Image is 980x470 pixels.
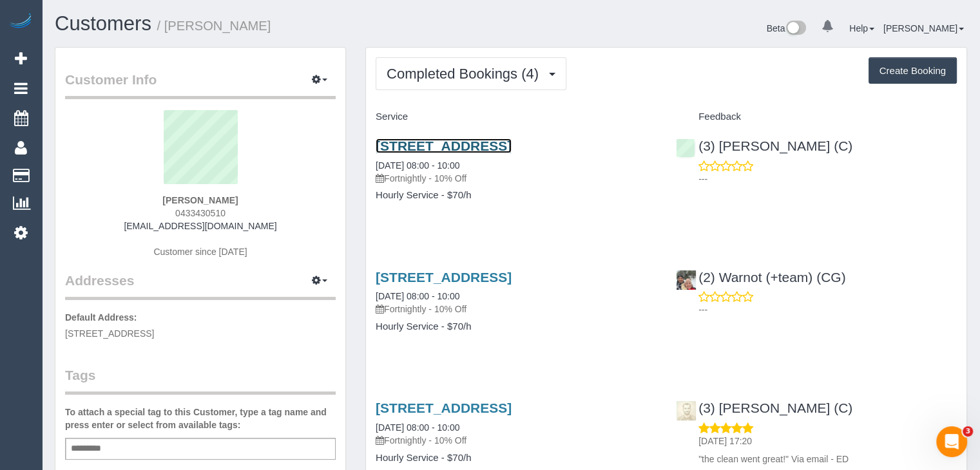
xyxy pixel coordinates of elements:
h4: Hourly Service - $70/h [376,321,657,332]
p: Fortnightly - 10% Off [376,434,657,447]
button: Completed Bookings (4) [376,57,566,90]
a: [STREET_ADDRESS] [376,270,512,285]
p: --- [698,173,957,185]
a: [STREET_ADDRESS] [376,138,512,153]
legend: Customer Info [65,70,336,99]
p: [DATE] 17:20 [698,435,957,447]
p: "the clean went great!" Via email - ED [698,453,957,465]
a: Beta [767,23,807,33]
a: (3) [PERSON_NAME] (C) [676,138,852,153]
p: Fortnightly - 10% Off [376,172,657,185]
small: / [PERSON_NAME] [157,19,271,33]
a: [DATE] 08:00 - 10:00 [376,160,459,171]
span: Customer since [DATE] [153,247,247,257]
img: New interface [785,21,806,37]
a: (3) [PERSON_NAME] (C) [676,400,852,415]
h4: Hourly Service - $70/h [376,453,657,464]
img: Automaid Logo [8,13,34,31]
h4: Feedback [676,111,957,122]
legend: Tags [65,366,336,395]
p: Fortnightly - 10% Off [376,303,657,315]
h4: Hourly Service - $70/h [376,190,657,201]
span: 3 [963,426,973,437]
p: --- [698,303,957,316]
a: [PERSON_NAME] [883,23,964,33]
img: (3) Uzair Saleem (C) [677,401,696,420]
h4: Service [376,111,657,122]
span: 0433430510 [175,208,226,218]
span: Completed Bookings (4) [387,66,545,82]
iframe: Intercom live chat [936,426,967,457]
strong: [PERSON_NAME] [162,195,238,205]
label: Default Address: [65,311,137,324]
label: To attach a special tag to this Customer, type a tag name and press enter or select from availabl... [65,406,336,431]
span: [STREET_ADDRESS] [65,328,154,339]
a: Customers [55,12,151,35]
img: (2) Warnot (+team) (CG) [677,270,696,290]
a: [STREET_ADDRESS] [376,400,512,415]
a: [DATE] 08:00 - 10:00 [376,422,459,433]
a: Help [849,23,874,33]
a: (2) Warnot (+team) (CG) [676,270,846,285]
a: [EMAIL_ADDRESS][DOMAIN_NAME] [124,221,276,231]
button: Create Booking [869,57,957,84]
a: [DATE] 08:00 - 10:00 [376,291,459,301]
